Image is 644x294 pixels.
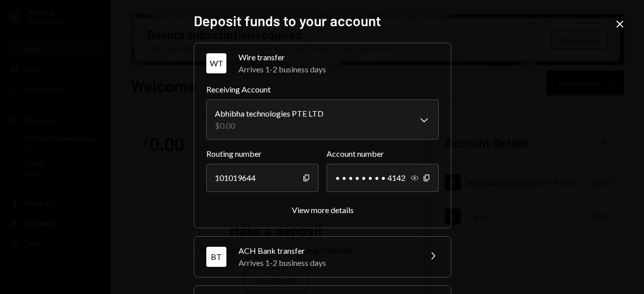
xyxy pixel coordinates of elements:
[327,164,439,192] div: • • • • • • • • 4142
[327,148,439,160] label: Account number
[206,53,226,73] div: WT
[206,164,318,192] div: 101019644
[206,100,439,140] button: Receiving Account
[238,245,415,257] div: ACH Bank transfer
[194,237,451,277] button: BTACH Bank transferArrives 1-2 business days
[206,148,318,160] label: Routing number
[194,43,451,83] button: WTWire transferArrives 1-2 business days
[292,205,354,215] div: View more details
[238,51,439,63] div: Wire transfer
[206,83,439,216] div: WTWire transferArrives 1-2 business days
[238,63,439,75] div: Arrives 1-2 business days
[238,257,415,269] div: Arrives 1-2 business days
[206,83,439,95] label: Receiving Account
[292,205,354,216] button: View more details
[206,247,226,267] div: BT
[194,11,450,31] h2: Deposit funds to your account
